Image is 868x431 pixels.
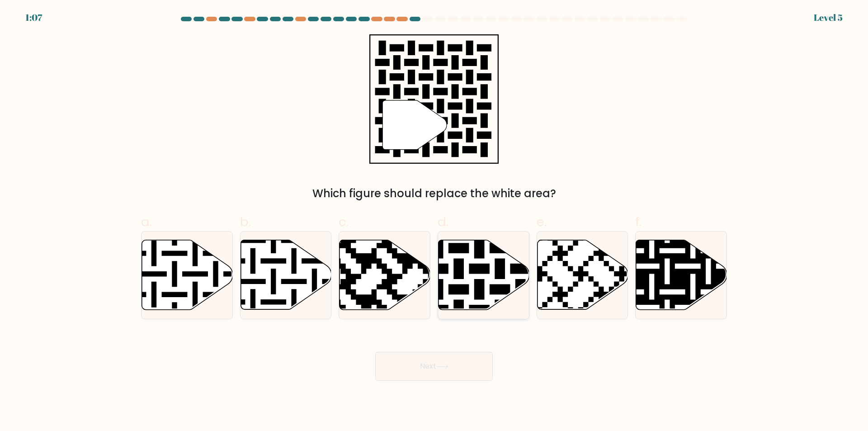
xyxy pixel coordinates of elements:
[339,213,349,231] span: c.
[375,352,493,381] button: Next
[25,11,42,24] div: 1:07
[146,185,722,202] div: Which figure should replace the white area?
[382,100,447,150] g: "
[141,213,152,231] span: a.
[537,213,547,231] span: e.
[814,11,843,24] div: Level 5
[438,213,448,231] span: d.
[635,213,642,231] span: f.
[240,213,251,231] span: b.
